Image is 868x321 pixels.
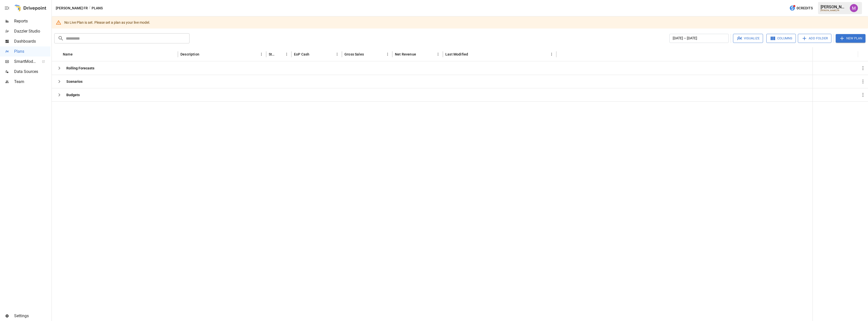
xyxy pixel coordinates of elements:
button: Visualize [733,34,763,43]
span: Dazzler Studio [14,28,50,34]
img: Umer Muhammed [850,4,858,12]
button: Sort [276,51,283,58]
span: Data Sources [14,69,50,75]
div: EoP Cash [294,52,309,56]
button: 0Credits [787,4,815,13]
span: SmartModel [14,59,36,65]
div: Gross Sales [344,52,364,56]
button: Add Folder [798,34,831,43]
div: Last Modified [445,52,468,56]
span: Reports [14,18,50,24]
b: Budgets [66,92,80,97]
div: Description [180,52,199,56]
button: Net Revenue column menu [435,51,442,58]
span: Settings [14,313,50,319]
button: [PERSON_NAME] FR [56,5,88,11]
button: Sort [417,51,424,58]
button: Sort [364,51,371,58]
span: ™ [36,58,40,64]
button: Columns [766,34,796,43]
button: Sort [200,51,207,58]
button: EoP Cash column menu [334,51,341,58]
button: Status column menu [283,51,290,58]
div: Status [269,52,276,56]
div: [PERSON_NAME] FR [821,9,847,12]
b: Scenarios [66,79,83,84]
button: Sort [469,51,476,58]
button: Description column menu [258,51,265,58]
button: Sort [310,51,317,58]
div: No Live Plan is set. Please set a plan as your live model. [64,18,150,27]
span: Team [14,79,50,85]
div: Net Revenue [395,52,416,56]
div: Name [63,52,73,56]
button: [DATE] – [DATE] [669,34,729,43]
button: Umer Muhammed [847,1,861,15]
b: Rolling Forecasts [66,66,94,71]
button: Gross Sales column menu [384,51,391,58]
button: Sort [73,51,80,58]
button: New Plan [836,34,865,43]
div: / [89,5,91,11]
span: 0 Credits [797,5,813,11]
span: Dashboards [14,38,50,44]
span: Plans [14,48,50,55]
div: [PERSON_NAME] [821,5,847,9]
button: Last Modified column menu [548,51,555,58]
button: Sort [861,51,868,58]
